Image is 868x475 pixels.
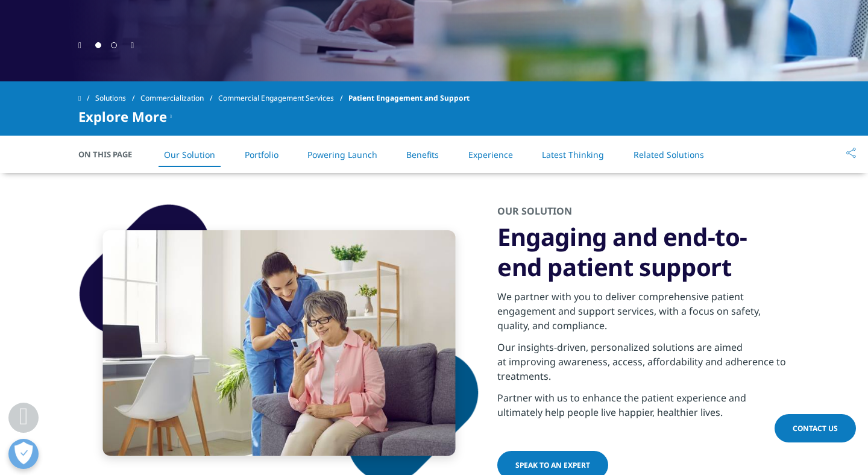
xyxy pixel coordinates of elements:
[497,289,790,340] p: We partner with you to deliver comprehensive patient engagement and support services, with a focu...
[78,148,145,160] span: On This Page
[497,222,790,282] h3: Engaging and end-to-end patient support
[78,39,81,51] div: Previous slide
[95,42,101,48] span: Go to slide 1
[8,439,39,469] button: Open Preferences
[515,460,590,470] span: Speak to an expert
[406,149,439,160] a: Benefits
[793,423,838,433] span: Contact Us
[95,87,140,109] a: Solutions
[348,87,470,109] span: Patient Engagement and Support
[775,414,856,442] a: Contact Us
[164,149,215,160] a: Our Solution
[497,391,790,427] p: Partner with us to enhance the patient experience and ultimately help people live happier, health...
[245,149,278,160] a: Portfolio
[634,149,704,160] a: Related Solutions
[140,87,218,109] a: Commercialization
[497,340,790,391] p: Our insights-driven, personalized solutions are aimed at improving awareness, access, affordabili...
[131,39,134,51] div: Next slide
[111,42,117,48] span: Go to slide 2
[542,149,604,160] a: Latest Thinking
[307,149,377,160] a: Powering Launch
[218,87,348,109] a: Commercial Engagement Services
[497,204,790,222] h2: OUR SOLUTION
[468,149,513,160] a: Experience
[78,109,167,124] span: Explore More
